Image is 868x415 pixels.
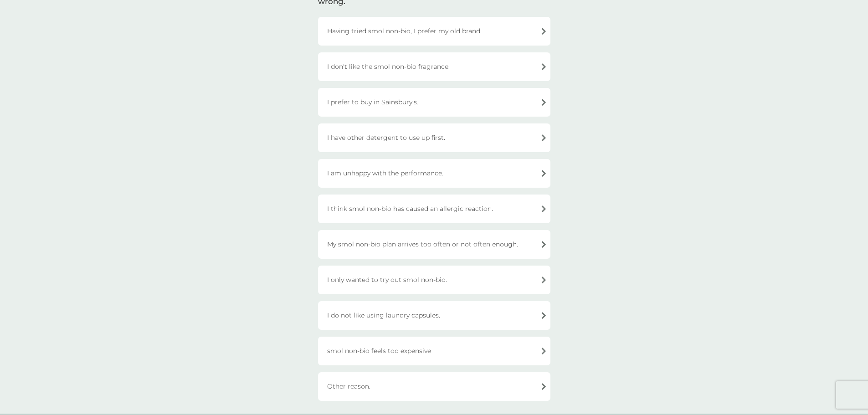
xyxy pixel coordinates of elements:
[318,159,550,188] div: I am unhappy with the performance.
[318,230,550,259] div: My smol non-bio plan arrives too often or not often enough.
[318,195,550,223] div: I think smol non-bio has caused an allergic reaction.
[318,372,550,401] div: Other reason.
[318,17,550,46] div: Having tried smol non-bio, I prefer my old brand.
[318,88,550,117] div: I prefer to buy in Sainsbury's.
[318,52,550,81] div: I don't like the smol non-bio fragrance.
[318,266,550,294] div: I only wanted to try out smol non-bio.
[318,301,550,330] div: I do not like using laundry capsules.
[318,123,550,152] div: I have other detergent to use up first.
[318,337,550,365] div: smol non-bio feels too expensive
